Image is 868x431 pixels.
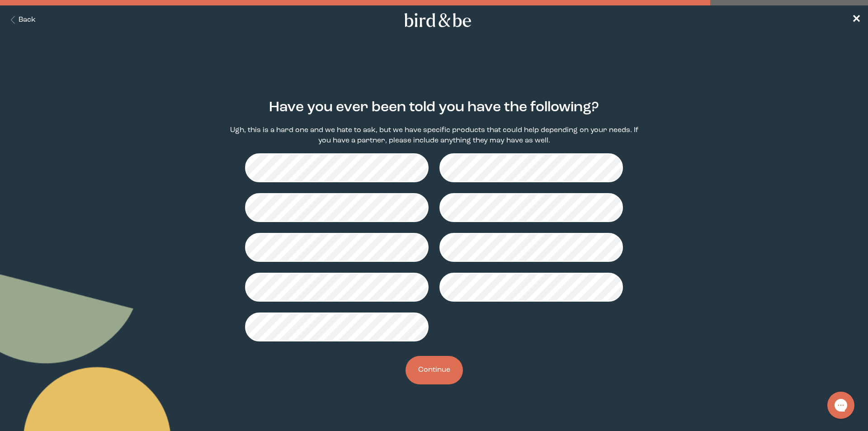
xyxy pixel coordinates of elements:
p: Ugh, this is a hard one and we hate to ask, but we have specific products that could help dependi... [224,125,644,146]
span: ✕ [852,14,861,25]
iframe: Gorgias live chat messenger [823,388,859,422]
button: Continue [406,356,463,384]
h2: Have you ever been told you have the following? [269,97,599,118]
button: Back Button [7,15,36,25]
a: ✕ [852,12,861,28]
